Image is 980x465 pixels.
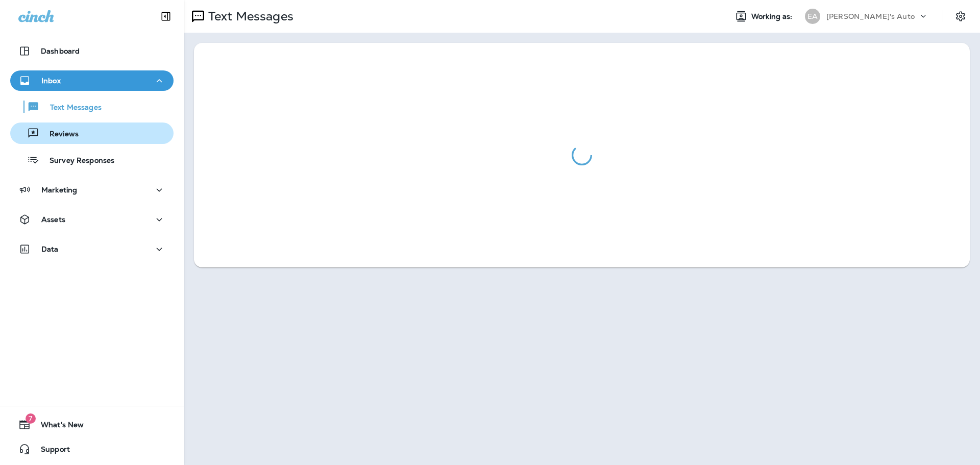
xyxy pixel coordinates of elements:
[39,130,79,139] p: Reviews
[805,9,820,24] div: EA
[951,7,970,26] button: Settings
[41,77,61,85] p: Inbox
[10,70,174,91] button: Inbox
[10,414,174,435] button: 7What's New
[31,445,70,457] span: Support
[751,12,795,21] span: Working as:
[826,12,915,20] p: [PERSON_NAME]'s Auto
[10,149,174,170] button: Survey Responses
[10,439,174,459] button: Support
[40,103,102,113] p: Text Messages
[10,96,174,117] button: Text Messages
[41,215,65,224] p: Assets
[10,239,174,259] button: Data
[152,6,180,27] button: Collapse Sidebar
[39,156,114,166] p: Survey Responses
[10,123,174,144] button: Reviews
[10,180,174,200] button: Marketing
[204,9,293,24] p: Text Messages
[41,245,59,253] p: Data
[41,186,77,194] p: Marketing
[26,413,36,424] span: 7
[31,421,84,433] span: What's New
[10,209,174,230] button: Assets
[41,47,80,55] p: Dashboard
[10,41,174,61] button: Dashboard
